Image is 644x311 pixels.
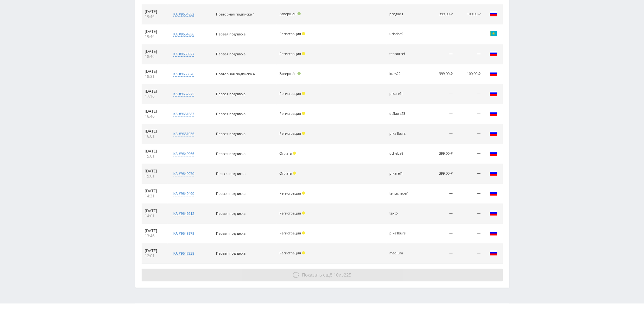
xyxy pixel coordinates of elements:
[145,69,164,74] div: [DATE]
[293,152,296,155] span: Холд
[456,44,483,64] td: —
[489,30,497,37] img: kaz.png
[302,231,305,234] span: Холд
[145,94,164,99] div: 17:16
[279,31,301,36] span: Регистрация
[302,92,305,95] span: Холд
[422,24,456,44] td: —
[173,171,194,176] div: kai#9649970
[422,244,456,264] td: —
[216,12,255,16] span: Повторная подписка 1
[422,144,456,164] td: 399,00 ₽
[145,169,164,174] div: [DATE]
[422,124,456,144] td: —
[489,109,497,117] img: rus.png
[145,233,164,239] div: 13:46
[489,229,497,237] img: rus.png
[145,114,164,119] div: 16:46
[173,151,194,156] div: kai#9649966
[489,169,497,177] img: rus.png
[216,191,245,196] span: Первая подписка
[145,253,164,258] div: 12:01
[489,209,497,217] img: rus.png
[456,144,483,164] td: —
[302,132,305,135] span: Холд
[456,184,483,204] td: —
[145,129,164,134] div: [DATE]
[173,131,194,136] div: kai#9651036
[173,251,194,256] div: kai#9647238
[389,132,418,136] div: pika1kurs
[145,228,164,233] div: [DATE]
[334,272,339,278] span: 10
[456,4,483,24] td: 100,00 ₽
[422,164,456,184] td: 399,00 ₽
[389,12,418,16] div: progkd1
[456,204,483,224] td: —
[173,191,194,196] div: kai#9649490
[216,111,245,116] span: Первая подписка
[279,51,301,56] span: Регистрация
[279,231,301,235] span: Регистрация
[489,50,497,57] img: rus.png
[302,211,305,215] span: Холд
[145,189,164,194] div: [DATE]
[279,151,292,156] span: Оплата
[145,149,164,154] div: [DATE]
[302,191,305,195] span: Холд
[456,124,483,144] td: —
[145,248,164,253] div: [DATE]
[489,129,497,137] img: rus.png
[279,131,301,136] span: Регистрация
[216,52,245,56] span: Первая подписка
[422,4,456,24] td: 399,00 ₽
[145,54,164,59] div: 18:46
[302,251,305,254] span: Холд
[279,191,301,196] span: Регистрация
[145,109,164,114] div: [DATE]
[297,12,301,15] span: Подтвержден
[145,74,164,79] div: 18:31
[302,112,305,115] span: Холд
[422,104,456,124] td: —
[389,32,418,36] div: ucheba9
[145,208,164,214] div: [DATE]
[145,9,164,14] div: [DATE]
[216,231,245,236] span: Первая подписка
[173,91,194,96] div: kai#9652275
[456,224,483,244] td: —
[216,251,245,256] span: Первая подписка
[279,71,296,76] span: Завершён
[456,24,483,44] td: —
[389,52,418,56] div: tenbotref
[173,32,194,37] div: kai#9654836
[279,251,301,255] span: Регистрация
[422,44,456,64] td: —
[302,32,305,35] span: Холд
[173,12,194,17] div: kai#9654832
[456,84,483,104] td: —
[389,112,418,116] div: dtfkurs23
[173,72,194,77] div: kai#9653676
[489,149,497,157] img: rus.png
[489,249,497,257] img: rus.png
[216,91,245,96] span: Первая подписка
[489,10,497,17] img: rus.png
[173,211,194,216] div: kai#9649212
[279,11,296,16] span: Завершён
[456,164,483,184] td: —
[145,194,164,199] div: 14:31
[145,214,164,219] div: 14:01
[216,211,245,216] span: Первая подписка
[145,89,164,94] div: [DATE]
[216,151,245,156] span: Первая подписка
[216,171,245,176] span: Первая подписка
[145,34,164,39] div: 19:46
[489,189,497,197] img: rus.png
[216,32,245,36] span: Первая подписка
[279,111,301,116] span: Регистрация
[173,111,194,116] div: kai#9651683
[389,251,418,255] div: medium
[297,72,301,75] span: Подтвержден
[344,272,351,278] span: 225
